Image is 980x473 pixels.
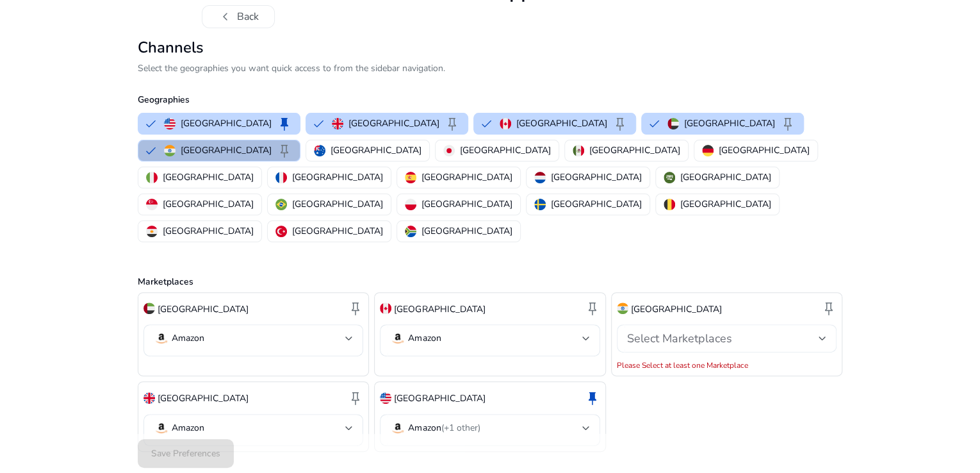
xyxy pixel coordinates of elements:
[516,117,607,130] p: [GEOGRAPHIC_DATA]
[163,224,254,238] p: [GEOGRAPHIC_DATA]
[181,144,272,157] p: [GEOGRAPHIC_DATA]
[154,331,169,346] img: amazon.svg
[275,199,287,210] img: br.svg
[664,199,675,210] img: be.svg
[421,224,512,238] p: [GEOGRAPHIC_DATA]
[292,224,383,238] p: [GEOGRAPHIC_DATA]
[331,144,421,157] p: [GEOGRAPHIC_DATA]
[719,144,810,157] p: [GEOGRAPHIC_DATA]
[163,170,254,184] p: [GEOGRAPHIC_DATA]
[460,144,551,157] p: [GEOGRAPHIC_DATA]
[154,420,169,436] img: amazon.svg
[684,117,775,130] p: [GEOGRAPHIC_DATA]
[275,226,287,237] img: tr.svg
[551,197,642,211] p: [GEOGRAPHIC_DATA]
[172,422,204,434] p: Amazon
[667,118,679,129] img: ae.svg
[348,390,363,406] span: keep
[534,199,546,210] img: se.svg
[164,145,176,156] img: in.svg
[292,170,383,184] p: [GEOGRAPHIC_DATA]
[421,170,512,184] p: [GEOGRAPHIC_DATA]
[348,301,363,316] span: keep
[617,303,628,314] img: in.svg
[143,392,155,404] img: uk.svg
[394,392,485,405] p: [GEOGRAPHIC_DATA]
[158,392,249,405] p: [GEOGRAPHIC_DATA]
[680,170,771,184] p: [GEOGRAPHIC_DATA]
[612,116,628,131] span: keep
[390,331,405,346] img: amazon.svg
[443,145,455,156] img: jp.svg
[164,118,176,129] img: us.svg
[275,172,287,183] img: fr.svg
[441,422,480,434] span: (+1 other)
[585,301,600,316] span: keep
[394,303,485,316] p: [GEOGRAPHIC_DATA]
[405,226,416,237] img: za.svg
[332,118,343,129] img: uk.svg
[146,199,158,210] img: sg.svg
[390,420,405,436] img: amazon.svg
[158,303,249,316] p: [GEOGRAPHIC_DATA]
[534,172,546,183] img: nl.svg
[380,303,391,314] img: ca.svg
[780,116,796,131] span: keep
[138,93,842,106] p: Geographies
[445,116,460,131] span: keep
[617,358,837,370] mat-error: Please Select at least one Marketplace
[408,422,480,434] p: Amazon
[348,117,439,130] p: [GEOGRAPHIC_DATA]
[627,331,732,346] span: Select Marketplaces
[551,170,642,184] p: [GEOGRAPHIC_DATA]
[680,197,771,211] p: [GEOGRAPHIC_DATA]
[202,5,275,28] button: chevron_leftBack
[138,62,842,75] p: Select the geographies you want quick access to from the sidebar navigation.
[631,303,722,316] p: [GEOGRAPHIC_DATA]
[181,117,272,130] p: [GEOGRAPHIC_DATA]
[143,303,155,314] img: ae.svg
[277,143,292,158] span: keep
[292,197,383,211] p: [GEOGRAPHIC_DATA]
[146,226,158,237] img: eg.svg
[138,275,842,288] p: Marketplaces
[163,197,254,211] p: [GEOGRAPHIC_DATA]
[405,172,416,183] img: es.svg
[314,145,325,156] img: au.svg
[380,392,391,404] img: us.svg
[277,116,292,131] span: keep
[421,197,512,211] p: [GEOGRAPHIC_DATA]
[146,172,158,183] img: it.svg
[821,301,837,316] span: keep
[408,333,441,344] p: Amazon
[702,145,714,156] img: de.svg
[405,199,416,210] img: pl.svg
[500,118,511,129] img: ca.svg
[218,9,233,24] span: chevron_left
[172,333,204,344] p: Amazon
[589,144,680,157] p: [GEOGRAPHIC_DATA]
[585,390,600,406] span: keep
[138,38,842,57] h2: Channels
[573,145,584,156] img: mx.svg
[664,172,675,183] img: sa.svg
